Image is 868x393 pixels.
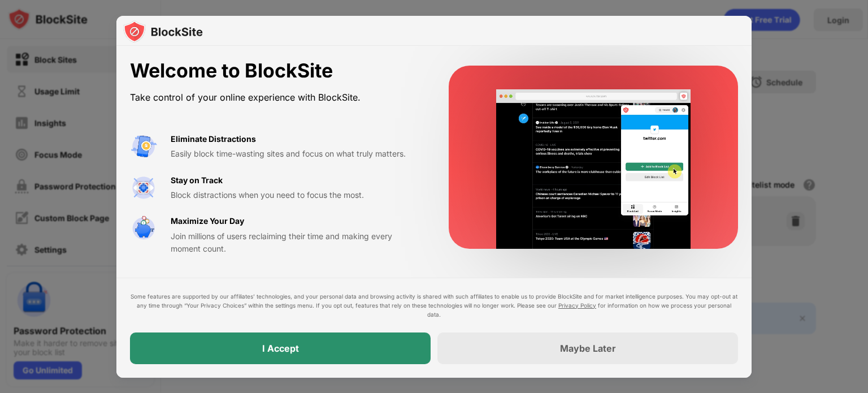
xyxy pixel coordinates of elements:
[560,343,616,354] div: Maybe Later
[171,148,422,160] div: Easily block time-wasting sites and focus on what truly matters.
[130,174,157,201] img: value-focus.svg
[171,174,223,187] div: Stay on Track
[130,89,422,106] div: Take control of your online experience with BlockSite.
[171,215,244,227] div: Maximize Your Day
[558,302,596,309] a: Privacy Policy
[171,133,256,145] div: Eliminate Distractions
[262,343,299,354] div: I Accept
[130,215,157,242] img: value-safe-time.svg
[171,189,422,201] div: Block distractions when you need to focus the most.
[130,133,157,160] img: value-avoid-distractions.svg
[123,20,203,43] img: logo-blocksite.svg
[171,230,422,256] div: Join millions of users reclaiming their time and making every moment count.
[130,59,422,83] div: Welcome to BlockSite
[130,292,738,319] div: Some features are supported by our affiliates’ technologies, and your personal data and browsing ...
